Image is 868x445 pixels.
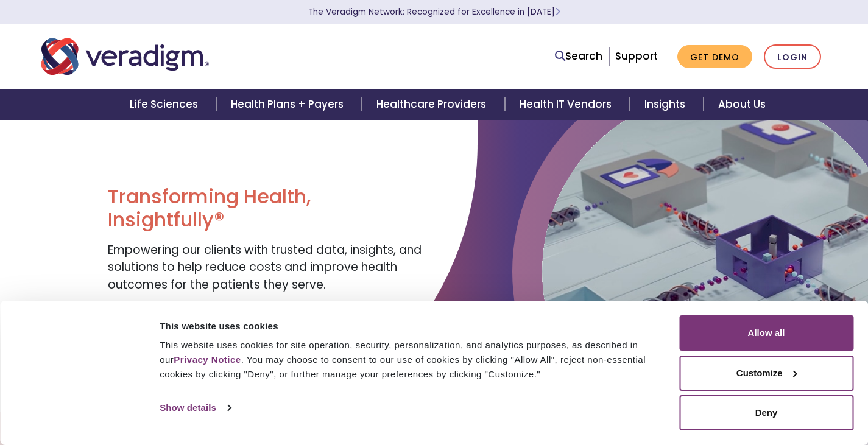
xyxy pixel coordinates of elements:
[115,89,216,120] a: Life Sciences
[679,395,853,430] button: Deny
[41,37,209,77] img: Veradigm logo
[160,319,665,334] div: This website uses cookies
[630,89,704,120] a: Insights
[108,185,425,232] h1: Transforming Health, Insightfully®
[679,315,853,351] button: Allow all
[764,44,821,69] a: Login
[216,89,362,120] a: Health Plans + Payers
[555,48,602,65] a: Search
[615,49,658,63] a: Support
[362,89,504,120] a: Healthcare Providers
[160,338,665,382] div: This website uses cookies for site operation, security, personalization, and analytics purposes, ...
[704,89,780,120] a: About Us
[677,45,752,69] a: Get Demo
[679,356,853,391] button: Customize
[308,6,560,18] a: The Veradigm Network: Recognized for Excellence in [DATE]Learn More
[505,89,630,120] a: Health IT Vendors
[555,6,560,18] span: Learn More
[160,399,230,417] a: Show details
[174,354,241,365] a: Privacy Notice
[108,242,422,293] span: Empowering our clients with trusted data, insights, and solutions to help reduce costs and improv...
